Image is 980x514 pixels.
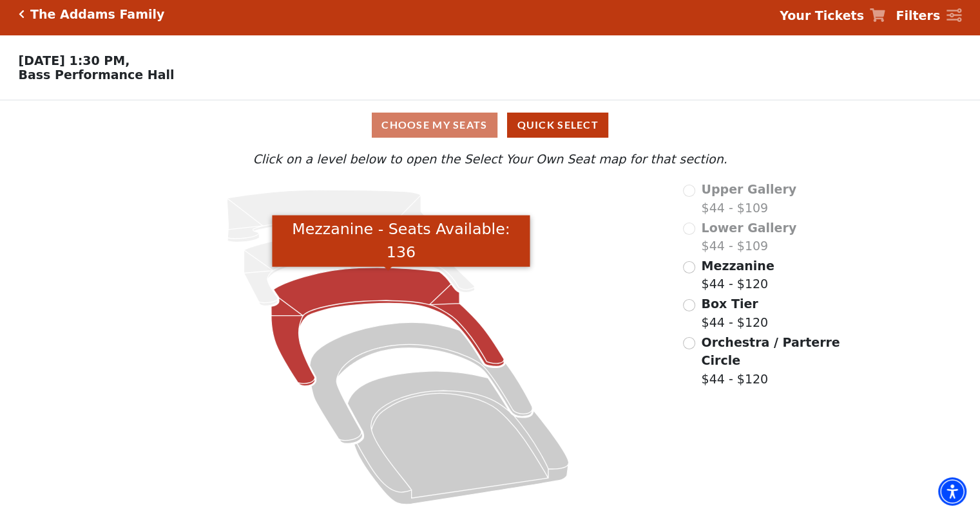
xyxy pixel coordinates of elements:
[683,299,695,311] input: Box Tier$44 - $120
[701,335,840,368] span: Orchestra / Parterre Circle
[701,297,758,311] span: Box Tier
[131,150,848,169] p: Click on a level below to open the Select Your Own Seat map for that section.
[348,371,569,504] path: Orchestra / Parterre Circle - Seats Available: 54
[701,295,768,331] label: $44 - $120
[272,215,530,267] div: Mezzanine - Seats Available: 136
[227,190,446,242] path: Upper Gallery - Seats Available: 0
[683,261,695,273] input: Mezzanine$44 - $120
[701,182,796,196] span: Upper Gallery
[701,333,841,389] label: $44 - $120
[701,221,796,235] span: Lower Gallery
[244,233,475,306] path: Lower Gallery - Seats Available: 0
[701,180,796,217] label: $44 - $109
[683,337,695,349] input: Orchestra / Parterre Circle$44 - $120
[896,8,940,23] strong: Filters
[938,477,966,506] div: Accessibility Menu
[780,8,864,23] strong: Your Tickets
[896,6,961,25] a: Filters
[701,219,796,255] label: $44 - $109
[507,113,608,138] button: Quick Select
[30,7,164,22] h5: The Addams Family
[19,10,24,19] a: Click here to go back to filters
[780,6,885,25] a: Your Tickets
[701,259,774,273] span: Mezzanine
[701,257,774,293] label: $44 - $120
